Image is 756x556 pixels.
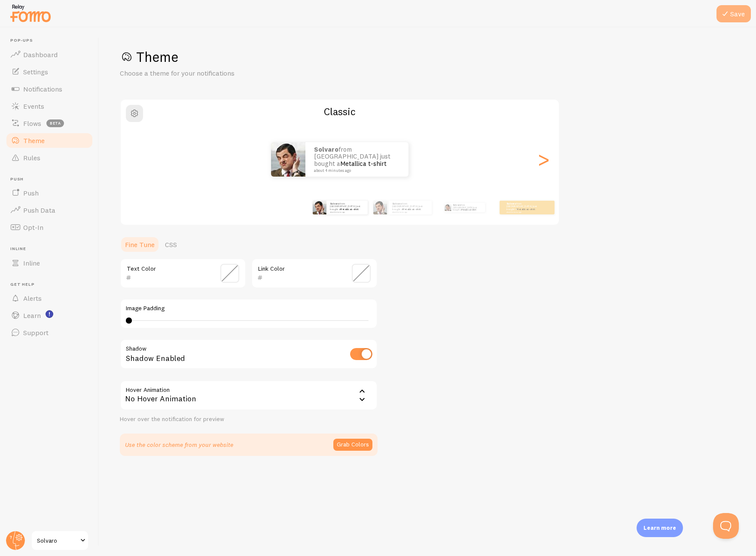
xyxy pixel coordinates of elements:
span: Get Help [10,282,94,287]
p: Choose a theme for your notifications [120,68,326,78]
a: Dashboard [5,46,94,63]
label: Image Padding [126,305,372,312]
span: Push Data [23,206,55,214]
span: Dashboard [23,50,58,59]
span: Learn [23,311,41,320]
span: Push [10,177,94,182]
a: Notifications [5,80,94,98]
p: from [GEOGRAPHIC_DATA] just bought a [453,203,482,212]
a: Fine Tune [120,236,160,253]
a: Metallica t-shirt [402,208,421,211]
a: Metallica t-shirt [340,208,359,211]
small: about 4 minutes ago [330,211,363,213]
a: Alerts [5,290,94,307]
a: Flows beta [5,115,94,132]
h1: Theme [120,48,735,66]
strong: Solvaro [314,145,338,153]
a: Push [5,184,94,202]
button: Grab Colors [333,439,372,451]
svg: <p>Watch New Feature Tutorials!</p> [46,310,53,318]
span: Flows [23,119,41,128]
small: about 4 minutes ago [314,168,397,173]
h2: Classic [121,105,559,118]
a: Opt-In [5,219,94,236]
span: Inline [10,246,94,252]
a: Learn [5,307,94,324]
strong: Solvaro [330,202,340,205]
a: Support [5,324,94,341]
span: Theme [23,136,45,145]
span: Events [23,102,44,110]
img: Fomo [313,201,326,214]
span: Push [23,189,39,197]
span: Inline [23,259,40,267]
p: from [GEOGRAPHIC_DATA] just bought a [506,202,541,213]
span: beta [46,119,64,127]
img: Fomo [444,204,451,211]
span: Rules [23,153,40,162]
img: fomo-relay-logo-orange.svg [9,2,52,24]
p: Learn more [643,524,676,532]
p: from [GEOGRAPHIC_DATA] just bought a [330,202,364,213]
iframe: Help Scout Beacon - Open [713,513,739,539]
a: Rules [5,149,94,166]
strong: Solvaro [453,204,461,206]
a: Metallica t-shirt [517,208,535,211]
a: Metallica t-shirt [340,159,387,168]
span: Opt-In [23,223,43,232]
a: CSS [160,236,182,253]
div: Shadow Enabled [120,339,378,370]
small: about 4 minutes ago [506,211,540,213]
a: Settings [5,63,94,80]
a: Events [5,98,94,115]
a: Push Data [5,202,94,219]
a: Solvaro [31,530,89,551]
span: Alerts [23,294,42,302]
img: Fomo [271,142,305,177]
span: Notifications [23,85,62,93]
img: Fomo [373,201,387,214]
a: Metallica t-shirt [461,208,476,211]
a: Inline [5,254,94,272]
p: from [GEOGRAPHIC_DATA] just bought a [314,146,400,173]
strong: Solvaro [506,202,516,205]
a: Theme [5,132,94,149]
span: Settings [23,67,48,76]
strong: Solvaro [392,202,402,205]
p: Use the color scheme from your website [125,440,233,449]
div: Next slide [538,128,549,190]
div: No Hover Animation [120,380,378,410]
div: Learn more [637,519,683,537]
span: Solvaro [37,535,78,546]
small: about 4 minutes ago [392,211,427,213]
p: from [GEOGRAPHIC_DATA] just bought a [392,202,428,213]
span: Pop-ups [10,38,94,43]
span: Support [23,328,49,337]
div: Hover over the notification for preview [120,415,378,423]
